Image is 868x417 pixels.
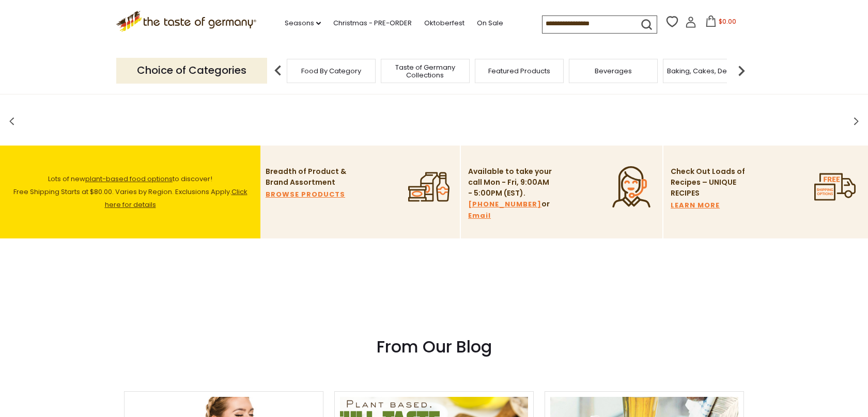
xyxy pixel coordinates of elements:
a: Baking, Cakes, Desserts [667,67,747,75]
p: Available to take your call Mon - Fri, 9:00AM - 5:00PM (EST). or [468,166,553,221]
a: Featured Products [488,67,550,75]
a: Taste of Germany Collections [384,63,467,79]
a: Beverages [595,67,632,75]
a: [PHONE_NUMBER] [468,199,541,210]
p: Check Out Loads of Recipes – UNIQUE RECIPES [671,166,746,199]
span: Lots of new to discover! Free Shipping Starts at $80.00. Varies by Region. Exclusions Apply. [13,174,247,210]
img: previous arrow [268,60,288,81]
a: Seasons [285,18,321,29]
a: plant-based food options [85,174,173,184]
a: BROWSE PRODUCTS [266,189,345,200]
p: Choice of Categories [116,58,267,83]
a: Food By Category [301,67,361,75]
button: $0.00 [699,15,742,31]
p: Breadth of Product & Brand Assortment [266,166,351,188]
a: LEARN MORE [671,200,720,211]
a: Email [468,210,491,221]
a: Oktoberfest [424,18,464,29]
a: On Sale [477,18,503,29]
span: $0.00 [719,17,736,26]
img: next arrow [731,60,752,81]
a: Christmas - PRE-ORDER [333,18,412,29]
h3: From Our Blog [124,336,744,357]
